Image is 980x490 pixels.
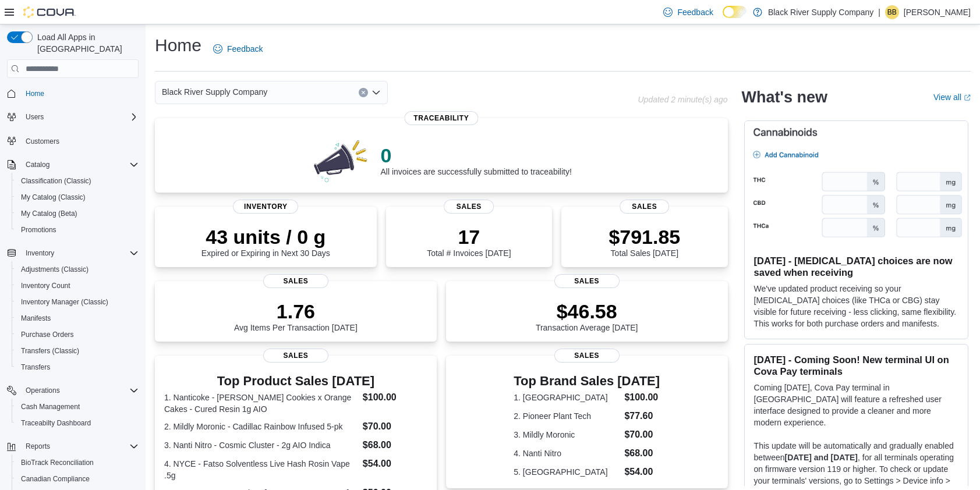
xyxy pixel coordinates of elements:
span: Inventory [26,248,54,258]
button: BioTrack Reconciliation [12,455,143,471]
div: Avg Items Per Transaction [DATE] [234,300,358,332]
button: Clear input [359,88,368,97]
span: Canadian Compliance [21,474,90,484]
a: Inventory Count [16,279,75,293]
button: Home [2,85,143,102]
svg: External link [964,94,971,101]
span: Transfers [21,363,50,372]
button: My Catalog (Classic) [12,189,143,205]
p: 0 [380,144,571,167]
dd: $68.00 [624,446,660,460]
a: Transfers [16,360,55,374]
button: Promotions [12,222,143,238]
dd: $54.00 [363,457,427,471]
span: Purchase Orders [16,328,139,342]
span: Catalog [21,158,139,172]
span: Sales [554,349,620,363]
dd: $77.60 [624,409,660,423]
span: Home [21,86,139,101]
a: Traceabilty Dashboard [16,416,95,430]
dd: $100.00 [624,390,660,404]
p: | [878,5,880,19]
span: Manifests [21,314,51,323]
span: My Catalog (Classic) [16,190,139,204]
span: Black River Supply Company [162,85,267,99]
a: Feedback [659,1,717,24]
button: Purchase Orders [12,326,143,343]
a: Home [21,87,49,101]
span: Users [21,110,139,124]
span: Transfers (Classic) [21,346,79,356]
span: Promotions [16,223,139,237]
button: Traceabilty Dashboard [12,415,143,431]
a: Transfers (Classic) [16,344,84,358]
a: Classification (Classic) [16,174,96,188]
button: Transfers (Classic) [12,343,143,359]
a: View allExternal link [933,93,971,102]
h3: Top Product Sales [DATE] [164,374,427,388]
h3: Top Brand Sales [DATE] [514,374,660,388]
dt: 4. Nanti Nitro [514,448,620,459]
dt: 1. Nanticoke - [PERSON_NAME] Cookies x Orange Cakes - Cured Resin 1g AIO [164,392,358,415]
dt: 4. NYCE - Fatso Solventless Live Hash Rosin Vape .5g [164,458,358,481]
p: Updated 2 minute(s) ago [638,95,727,104]
span: BioTrack Reconciliation [16,456,139,470]
a: Adjustments (Classic) [16,262,93,276]
span: Sales [554,274,620,288]
button: Transfers [12,359,143,375]
button: Inventory [21,246,59,260]
button: Users [21,110,48,124]
span: Purchase Orders [21,330,74,339]
span: Sales [263,349,328,363]
button: Inventory Count [12,278,143,294]
div: Total Sales [DATE] [608,225,680,258]
a: Manifests [16,311,55,325]
span: Transfers (Classic) [16,344,139,358]
span: Adjustments (Classic) [21,265,89,274]
a: Promotions [16,223,61,237]
h1: Home [155,34,201,57]
button: Operations [2,382,143,399]
span: Operations [21,384,139,397]
span: Inventory [233,200,298,214]
p: Coming [DATE], Cova Pay terminal in [GEOGRAPHIC_DATA] will feature a refreshed user interface des... [754,382,958,428]
span: My Catalog (Beta) [21,209,77,218]
span: Sales [620,200,670,214]
span: Classification (Classic) [16,174,139,188]
dt: 1. [GEOGRAPHIC_DATA] [514,392,620,403]
span: My Catalog (Classic) [21,193,86,202]
span: Inventory Manager (Classic) [21,297,108,307]
span: Sales [263,274,328,288]
span: Inventory [21,246,139,260]
button: Customers [2,132,143,149]
button: Cash Management [12,399,143,415]
span: Home [26,89,44,98]
dd: $70.00 [624,428,660,442]
span: Classification (Classic) [21,176,91,186]
button: My Catalog (Beta) [12,205,143,222]
input: Dark Mode [723,6,747,18]
span: Sales [444,200,494,214]
button: Open list of options [372,88,381,97]
dt: 3. Mildly Moronic [514,429,620,441]
a: Canadian Compliance [16,472,94,486]
button: Inventory Manager (Classic) [12,294,143,310]
span: Traceabilty Dashboard [16,416,139,430]
a: Inventory Manager (Classic) [16,295,113,309]
span: Promotions [21,225,56,235]
div: All invoices are successfully submitted to traceability! [380,144,571,176]
a: BioTrack Reconciliation [16,456,98,470]
h3: [DATE] - [MEDICAL_DATA] choices are now saved when receiving [754,255,958,278]
span: Cash Management [21,402,80,411]
strong: [DATE] and [DATE] [785,453,858,462]
button: Catalog [21,158,54,172]
dt: 3. Nanti Nitro - Cosmic Cluster - 2g AIO Indica [164,439,358,451]
span: Canadian Compliance [16,472,139,486]
p: 17 [427,225,511,248]
span: Traceabilty Dashboard [21,418,91,428]
a: Customers [21,134,64,148]
span: Reports [26,442,50,451]
span: Inventory Count [16,279,139,293]
span: Transfers [16,360,139,374]
a: Purchase Orders [16,328,79,342]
